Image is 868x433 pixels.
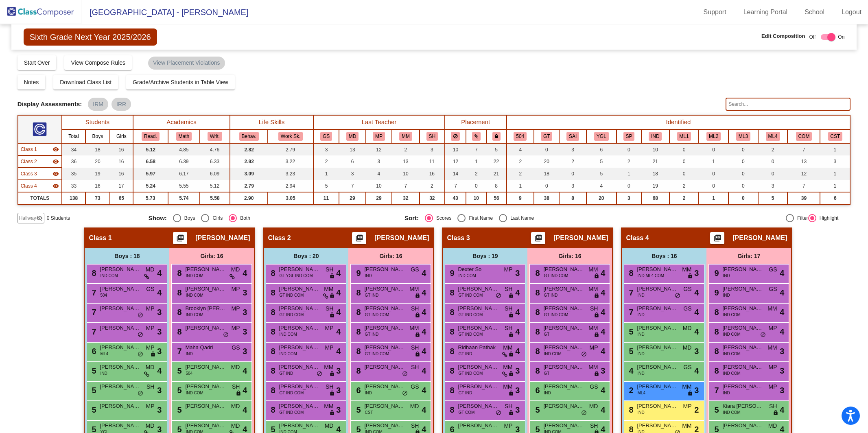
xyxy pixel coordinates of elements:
[504,265,512,274] span: MP
[553,234,608,242] span: [PERSON_NAME]
[758,180,788,192] td: 3
[62,115,133,129] th: Students
[200,143,230,155] td: 4.76
[200,192,230,204] td: 5.58
[761,32,805,40] span: Edit Composition
[21,158,37,165] span: Class 2
[392,129,420,143] th: Michelle Martin
[586,129,617,143] th: Young for grade level
[230,155,268,168] td: 2.92
[682,265,691,274] span: MM
[133,168,168,180] td: 5.97
[168,168,200,180] td: 6.17
[559,180,586,192] td: 3
[176,132,192,141] button: Math
[313,143,339,155] td: 3
[339,192,365,204] td: 29
[146,265,155,274] span: MD
[601,267,605,279] span: 4
[62,168,85,180] td: 35
[728,143,758,155] td: 0
[737,6,794,19] a: Learning Portal
[586,192,617,204] td: 20
[374,234,429,242] span: [PERSON_NAME]
[268,143,313,155] td: 2.79
[507,143,534,155] td: 4
[527,248,612,264] div: Girls: 16
[699,192,728,204] td: 1
[17,101,82,108] span: Display Assessments:
[110,168,133,180] td: 16
[149,214,398,222] mat-radio-group: Select an option
[313,129,339,143] th: Gretchen Sites
[559,129,586,143] th: Specialized Academic Instruction
[392,143,420,155] td: 2
[487,143,507,155] td: 5
[230,192,268,204] td: 2.90
[62,155,85,168] td: 36
[17,55,57,70] button: Start Over
[230,180,268,192] td: 2.79
[712,269,719,278] span: 9
[838,33,844,41] span: On
[559,155,586,168] td: 2
[133,115,230,129] th: Academics
[697,6,733,19] a: Support
[200,180,230,192] td: 5.12
[126,75,235,90] button: Grade/Archive Students in Table View
[445,155,466,168] td: 12
[230,168,268,180] td: 3.09
[713,234,722,245] mat-icon: picture_as_pdf
[366,129,392,143] th: Mickie Petko
[269,269,275,278] span: 8
[466,180,486,192] td: 0
[669,192,699,204] td: 2
[399,132,412,141] button: MM
[766,132,780,141] button: ML4
[85,129,110,143] th: Boys
[62,143,85,155] td: 34
[110,192,133,204] td: 65
[728,129,758,143] th: Level 3 multi language learner
[422,267,426,279] span: 4
[534,129,559,143] th: Gifted and Talented
[617,143,641,155] td: 0
[669,155,699,168] td: 0
[237,214,250,222] div: Both
[366,192,392,204] td: 29
[534,155,559,168] td: 20
[787,155,820,168] td: 13
[507,180,534,192] td: 1
[313,155,339,168] td: 2
[313,115,445,129] th: Last Teacher
[85,143,110,155] td: 18
[617,155,641,168] td: 2
[366,180,392,192] td: 10
[278,132,303,141] button: Work Sk.
[722,265,763,273] span: [PERSON_NAME]
[24,79,39,85] span: Notes
[230,143,268,155] td: 2.82
[758,155,788,168] td: 0
[268,234,291,242] span: Class 2
[404,214,654,222] mat-radio-group: Select an option
[326,265,333,274] span: SH
[515,267,520,279] span: 3
[339,143,365,155] td: 13
[534,168,559,180] td: 18
[445,129,466,143] th: Keep away students
[268,180,313,192] td: 2.94
[100,265,140,273] span: [PERSON_NAME]
[798,6,831,19] a: School
[209,214,223,222] div: Girls
[769,265,777,274] span: GS
[24,59,50,66] span: Start Over
[411,265,419,274] span: GS
[677,132,691,141] button: ML1
[649,132,662,141] button: IND
[758,168,788,180] td: 0
[313,180,339,192] td: 5
[18,155,62,168] td: R'Neta Hiebert - No Class Name
[758,129,788,143] th: Level 4 multilanguage learner
[339,129,365,143] th: Mandy DeGroote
